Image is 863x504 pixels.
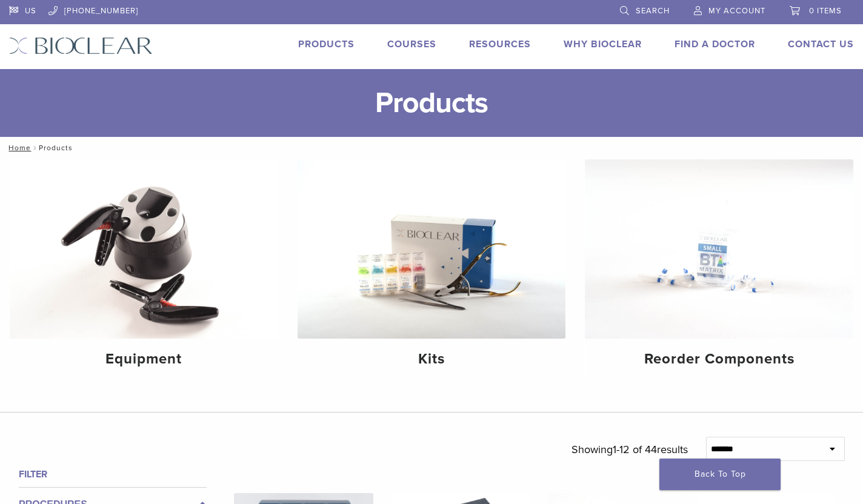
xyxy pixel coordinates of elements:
img: Kits [298,159,566,339]
a: Resources [469,38,531,50]
a: Contact Us [788,38,854,50]
a: Courses [387,38,436,50]
span: My Account [708,6,765,16]
a: Reorder Components [585,159,853,377]
a: Home [5,144,31,152]
img: Bioclear [9,37,153,55]
h4: Filter [19,467,207,482]
a: Equipment [10,159,278,377]
a: Kits [298,159,566,377]
h4: Reorder Components [595,348,844,370]
span: Search [636,6,670,16]
a: Why Bioclear [564,38,642,50]
img: Reorder Components [585,159,853,339]
img: Equipment [10,159,278,339]
a: Products [298,38,355,50]
h4: Kits [307,348,556,370]
span: 1-12 of 44 [613,443,657,456]
a: Find A Doctor [675,38,755,50]
h4: Equipment [19,348,268,370]
a: Back To Top [659,459,781,490]
span: 0 items [809,6,842,16]
span: / [31,145,39,151]
p: Showing results [571,437,688,462]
